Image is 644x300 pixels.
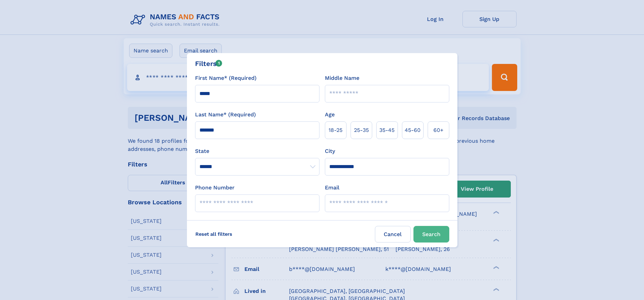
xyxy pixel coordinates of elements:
[325,184,339,192] label: Email
[379,126,395,134] span: 35‑45
[375,226,411,243] label: Cancel
[325,111,335,119] label: Age
[405,126,421,134] span: 45‑60
[195,147,319,155] label: State
[433,126,444,134] span: 60+
[195,59,222,69] div: Filters
[413,226,449,243] button: Search
[329,126,342,134] span: 18‑25
[354,126,369,134] span: 25‑35
[195,74,257,82] label: First Name* (Required)
[195,111,256,119] label: Last Name* (Required)
[325,147,335,155] label: City
[191,226,237,242] label: Reset all filters
[325,74,359,82] label: Middle Name
[195,184,235,192] label: Phone Number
